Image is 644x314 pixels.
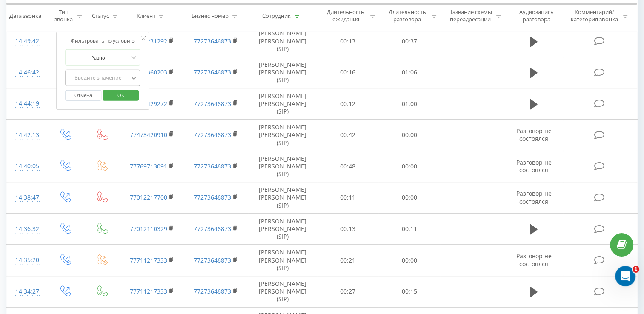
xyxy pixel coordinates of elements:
[570,9,619,23] div: Комментарий/категория звонка
[15,64,37,81] div: 14:46:42
[378,26,440,57] td: 00:37
[378,151,440,182] td: 00:00
[615,266,635,286] iframe: Intercom live chat
[317,120,379,151] td: 00:42
[633,266,639,273] span: 1
[15,221,37,237] div: 14:36:32
[130,37,167,45] a: 77014231292
[378,245,440,276] td: 00:00
[15,127,37,143] div: 14:42:13
[248,26,317,57] td: [PERSON_NAME] [PERSON_NAME] (SIP)
[516,252,551,268] span: Разговор не состоялся
[15,95,37,112] div: 14:44:19
[130,287,167,295] a: 77711217333
[378,57,440,88] td: 01:06
[516,127,551,143] span: Разговор не состоялся
[194,256,231,264] a: 77273646873
[194,287,231,295] a: 77273646873
[248,213,317,245] td: [PERSON_NAME] [PERSON_NAME] (SIP)
[378,120,440,151] td: 00:00
[109,88,133,102] span: OK
[68,74,128,81] div: Введите значение
[15,158,37,174] div: 14:40:05
[248,182,317,214] td: [PERSON_NAME] [PERSON_NAME] (SIP)
[194,162,231,170] a: 77273646873
[386,9,428,23] div: Длительность разговора
[317,151,379,182] td: 00:48
[92,12,109,20] div: Статус
[317,57,379,88] td: 00:16
[248,88,317,120] td: [PERSON_NAME] [PERSON_NAME] (SIP)
[194,193,231,201] a: 77273646873
[378,276,440,307] td: 00:15
[194,100,231,108] a: 77273646873
[378,182,440,214] td: 00:00
[137,12,155,20] div: Клиент
[516,158,551,174] span: Разговор не состоялся
[248,245,317,276] td: [PERSON_NAME] [PERSON_NAME] (SIP)
[192,12,229,20] div: Бизнес номер
[325,9,367,23] div: Длительность ожидания
[9,12,41,20] div: Дата звонка
[15,189,37,206] div: 14:38:47
[317,213,379,245] td: 00:13
[130,193,167,201] a: 77012217700
[103,90,139,101] button: OK
[378,213,440,245] td: 00:11
[130,256,167,264] a: 77711217333
[15,283,37,300] div: 14:34:27
[15,33,37,49] div: 14:49:42
[130,131,167,139] a: 77473420910
[194,37,231,45] a: 77273646873
[54,9,74,23] div: Тип звонка
[317,182,379,214] td: 00:11
[130,100,167,108] a: 77772429272
[15,252,37,268] div: 14:35:20
[317,26,379,57] td: 00:13
[130,162,167,170] a: 77769713091
[512,9,561,23] div: Аудиозапись разговора
[194,131,231,139] a: 77273646873
[194,68,231,76] a: 77273646873
[248,151,317,182] td: [PERSON_NAME] [PERSON_NAME] (SIP)
[194,225,231,233] a: 77273646873
[317,245,379,276] td: 00:21
[130,225,167,233] a: 77012110329
[516,189,551,205] span: Разговор не состоялся
[65,90,101,101] button: Отмена
[248,57,317,88] td: [PERSON_NAME] [PERSON_NAME] (SIP)
[317,88,379,120] td: 00:12
[448,9,492,23] div: Название схемы переадресации
[130,68,167,76] a: 77085360203
[65,37,140,45] div: Фильтровать по условию
[262,12,291,20] div: Сотрудник
[317,276,379,307] td: 00:27
[378,88,440,120] td: 01:00
[248,120,317,151] td: [PERSON_NAME] [PERSON_NAME] (SIP)
[248,276,317,307] td: [PERSON_NAME] [PERSON_NAME] (SIP)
